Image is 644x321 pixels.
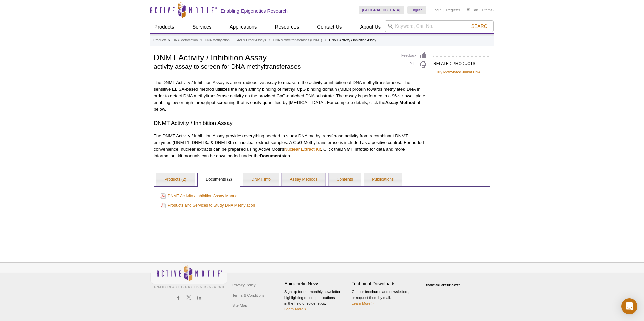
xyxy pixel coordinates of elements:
h2: RELATED PRODUCTS [433,56,490,68]
strong: Documents [260,153,284,158]
a: Documents (2) [198,173,240,186]
h2: Enabling Epigenetics Research [221,8,288,14]
p: The DNMT Activity / Inhibition Assay provides everything needed to study DNA methyltransferase ac... [154,132,427,159]
a: Applications [226,20,261,33]
li: » [325,38,327,42]
a: Print [401,61,427,68]
a: DNMT Activity / Inhibition Assay Manual [160,192,238,200]
a: [GEOGRAPHIC_DATA] [359,6,404,14]
a: DNA Methylation [173,37,198,43]
a: About Us [356,20,385,33]
a: ABOUT SSL CERTIFICATES [426,284,461,286]
a: English [407,6,426,14]
a: Learn More > [284,307,307,311]
li: DNMT Activity / Inhibition Assay [329,38,376,42]
li: (0 items) [467,6,494,14]
a: Login [433,8,442,12]
a: Products [153,37,166,43]
a: Products [150,20,178,33]
a: Assay Methods [282,173,325,186]
h1: DNMT Activity / Inhibition Assay [154,52,395,62]
a: Products (2) [156,173,194,186]
p: Get our brochures and newsletters, or request them by mail. [352,289,415,306]
a: Publications [364,173,402,186]
input: Keyword, Cat. No. [385,20,494,32]
a: Contact Us [313,20,346,33]
a: Contents [329,173,361,186]
a: Nuclear Extract Kit [284,147,321,152]
h4: Epigenetic News [284,281,348,287]
span: Search [471,23,491,29]
a: DNMT Info [243,173,279,186]
a: DNA Methylation ELISAs & Other Assays [205,37,266,43]
li: » [200,38,202,42]
a: Site Map [231,300,249,310]
div: Open Intercom Messenger [621,298,637,314]
a: Learn More > [352,301,374,305]
li: | [443,6,444,14]
h2: activity assay to screen for DNA methyltransferases [154,64,395,70]
a: Products and Services to Study DNA Methylation [160,202,255,209]
h3: DNMT Activity / Inhibition Assay [154,119,427,127]
h4: Technical Downloads [352,281,415,287]
a: Fully Methylated Jurkat DNA [435,69,481,75]
a: Terms & Conditions [231,290,266,300]
a: Services [188,20,216,33]
a: Resources [271,20,303,33]
li: » [269,38,271,42]
strong: DNMT Info [340,147,363,152]
img: Active Motif, [150,263,227,290]
a: Cart [467,8,478,12]
table: Click to Verify - This site chose Symantec SSL for secure e-commerce and confidential communicati... [419,274,469,289]
a: DNA Methyltransferases (DNMT) [273,37,322,43]
img: Your Cart [467,8,470,11]
p: Sign up for our monthly newsletter highlighting recent publications in the field of epigenetics. [284,289,348,312]
p: The DNMT Activity / Inhibition Assay is a non-radioactive assay to measure the activity or inhibi... [154,79,427,113]
a: Register [446,8,460,12]
a: Feedback [401,52,427,59]
button: Search [469,23,493,29]
strong: Assay Method [385,100,415,105]
li: » [168,38,170,42]
a: Privacy Policy [231,280,257,290]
